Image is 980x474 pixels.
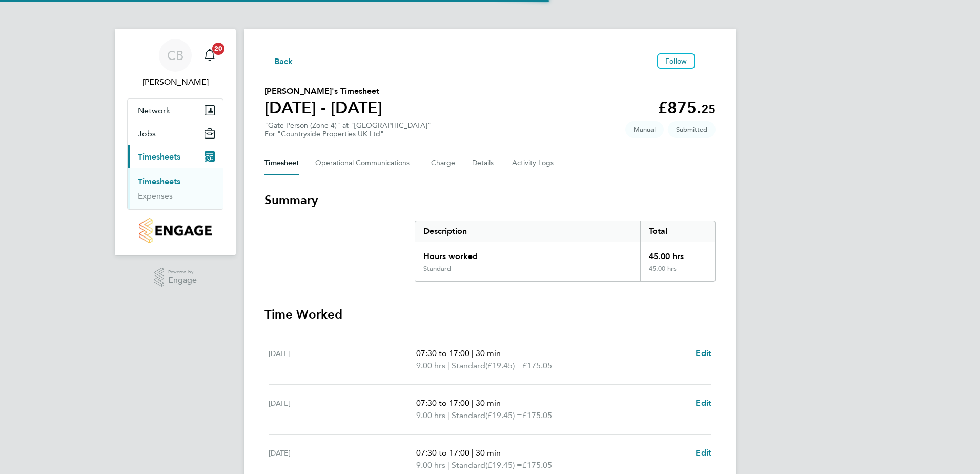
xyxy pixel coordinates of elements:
span: Standard [452,459,485,471]
h3: Time Worked [264,306,716,323]
app-decimal: £875. [658,98,716,117]
h1: [DATE] - [DATE] [264,97,382,118]
div: [DATE] [269,397,416,422]
img: countryside-properties-logo-retina.png [139,218,211,243]
h3: Summary [264,192,716,208]
span: 30 min [476,448,501,458]
button: Network [128,99,223,122]
a: Go to home page [127,218,223,243]
a: Expenses [138,191,173,201]
span: Edit [696,398,711,408]
span: 9.00 hrs [416,460,445,470]
span: £175.05 [522,410,552,420]
span: Follow [665,56,687,66]
span: 07:30 to 17:00 [416,398,469,408]
span: | [472,448,474,458]
span: Back [274,55,293,68]
span: (£19.45) = [485,410,522,420]
span: | [472,398,474,408]
span: This timesheet was manually created. [625,121,664,138]
span: Craig Ballinger [127,76,223,88]
a: CB[PERSON_NAME] [127,39,223,88]
span: (£19.45) = [485,460,522,470]
div: Description [415,221,640,242]
span: Network [138,106,170,115]
span: 07:30 to 17:00 [416,448,469,458]
button: Timesheets [128,145,223,168]
div: Summary [415,221,716,282]
span: 9.00 hrs [416,361,445,370]
button: Activity Logs [512,151,555,175]
span: | [447,361,450,370]
span: £175.05 [522,460,552,470]
span: | [472,348,474,358]
span: 20 [212,43,224,55]
div: 45.00 hrs [640,265,715,281]
a: Edit [696,447,711,459]
nav: Main navigation [115,29,236,255]
span: (£19.45) = [485,361,522,370]
span: Powered by [168,268,197,276]
button: Timesheet [264,151,299,175]
a: Timesheets [138,176,180,186]
button: Jobs [128,122,223,145]
div: Timesheets [128,168,223,209]
span: | [447,460,450,470]
span: Standard [452,360,485,372]
button: Charge [431,151,456,175]
span: Edit [696,348,711,358]
a: Powered byEngage [154,268,197,287]
div: Total [640,221,715,242]
div: Hours worked [415,242,640,265]
span: 25 [701,102,716,116]
button: Operational Communications [315,151,415,175]
span: Jobs [138,129,156,139]
div: [DATE] [269,447,416,471]
span: This timesheet is Submitted. [668,121,716,138]
span: Standard [452,409,485,422]
div: Standard [423,265,451,273]
button: Details [472,151,496,175]
span: 30 min [476,348,501,358]
button: Back [264,54,293,67]
div: For "Countryside Properties UK Ltd" [264,130,431,139]
span: £175.05 [522,361,552,370]
span: 9.00 hrs [416,410,445,420]
div: 45.00 hrs [640,242,715,265]
a: Edit [696,397,711,409]
span: Timesheets [138,152,180,162]
span: 30 min [476,398,501,408]
h2: [PERSON_NAME]'s Timesheet [264,85,382,97]
span: Engage [168,276,197,285]
span: CB [167,49,183,62]
span: 07:30 to 17:00 [416,348,469,358]
button: Follow [657,53,695,69]
a: 20 [199,39,220,72]
span: | [447,410,450,420]
a: Edit [696,347,711,360]
span: Edit [696,448,711,458]
button: Timesheets Menu [699,58,716,64]
div: [DATE] [269,347,416,372]
div: "Gate Person (Zone 4)" at "[GEOGRAPHIC_DATA]" [264,121,431,139]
